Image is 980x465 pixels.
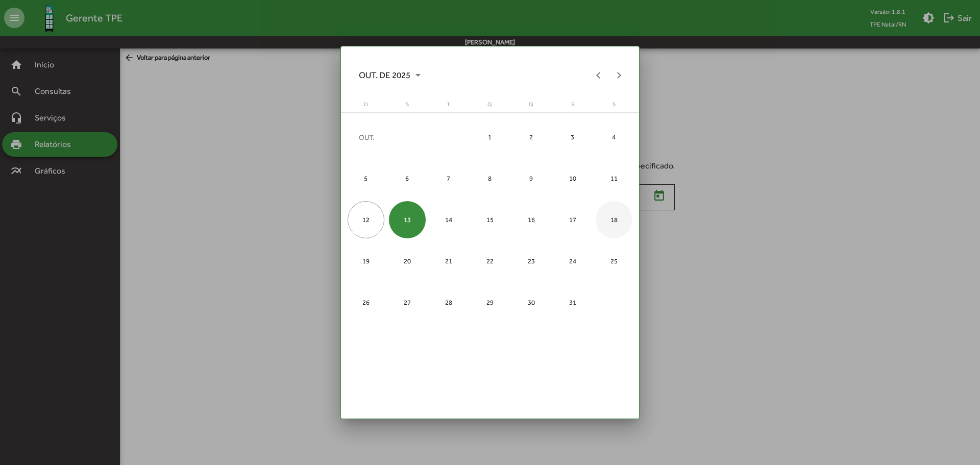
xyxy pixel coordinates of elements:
[589,65,609,85] button: Previous month
[469,240,510,282] td: 22 de outubro de 2025
[469,158,510,199] td: 8 de outubro de 2025
[513,160,550,197] div: 9
[389,284,426,321] div: 27
[428,240,469,282] td: 21 de outubro de 2025
[513,118,550,156] div: 2
[428,100,469,113] th: terça-feira
[389,201,426,238] div: 13
[469,199,510,240] td: 15 de outubro de 2025
[513,201,550,238] div: 16
[345,116,469,158] td: OUT.
[386,199,428,240] td: 13 de outubro de 2025
[348,201,385,238] div: 12
[389,242,426,280] div: 20
[430,242,468,280] div: 21
[430,284,468,321] div: 28
[469,282,510,323] td: 29 de outubro de 2025
[596,118,633,156] div: 4
[552,100,593,113] th: sexta-feira
[552,116,593,158] td: 3 de outubro de 2025
[348,284,385,321] div: 26
[510,100,552,113] th: quinta-feira
[386,158,428,199] td: 6 de outubro de 2025
[510,158,552,199] td: 9 de outubro de 2025
[554,242,592,280] div: 24
[510,199,552,240] td: 16 de outubro de 2025
[596,160,633,197] div: 11
[359,66,421,84] span: OUT. DE 2025
[554,118,592,156] div: 3
[345,158,386,199] td: 5 de outubro de 2025
[389,160,426,197] div: 6
[386,100,428,113] th: segunda-feira
[609,65,629,85] button: Next month
[472,118,509,156] div: 1
[593,240,634,282] td: 25 de outubro de 2025
[554,160,592,197] div: 10
[552,282,593,323] td: 31 de outubro de 2025
[469,116,510,158] td: 1 de outubro de 2025
[510,240,552,282] td: 23 de outubro de 2025
[472,242,509,280] div: 22
[351,65,429,85] button: Choose month and year
[348,242,385,280] div: 19
[472,160,509,197] div: 8
[593,158,634,199] td: 11 de outubro de 2025
[345,282,386,323] td: 26 de outubro de 2025
[428,158,469,199] td: 7 de outubro de 2025
[345,100,386,113] th: domingo
[513,242,550,280] div: 23
[469,100,510,113] th: quarta-feira
[510,116,552,158] td: 2 de outubro de 2025
[430,160,468,197] div: 7
[345,240,386,282] td: 19 de outubro de 2025
[552,158,593,199] td: 10 de outubro de 2025
[345,199,386,240] td: 12 de outubro de 2025
[552,240,593,282] td: 24 de outubro de 2025
[348,160,385,197] div: 5
[386,240,428,282] td: 20 de outubro de 2025
[430,201,468,238] div: 14
[593,199,634,240] td: 18 de outubro de 2025
[428,199,469,240] td: 14 de outubro de 2025
[513,284,550,321] div: 30
[472,284,509,321] div: 29
[552,199,593,240] td: 17 de outubro de 2025
[428,282,469,323] td: 28 de outubro de 2025
[593,116,634,158] td: 4 de outubro de 2025
[593,100,634,113] th: sábado
[554,284,592,321] div: 31
[510,282,552,323] td: 30 de outubro de 2025
[386,282,428,323] td: 27 de outubro de 2025
[596,242,633,280] div: 25
[596,201,633,238] div: 18
[472,201,509,238] div: 15
[554,201,592,238] div: 17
